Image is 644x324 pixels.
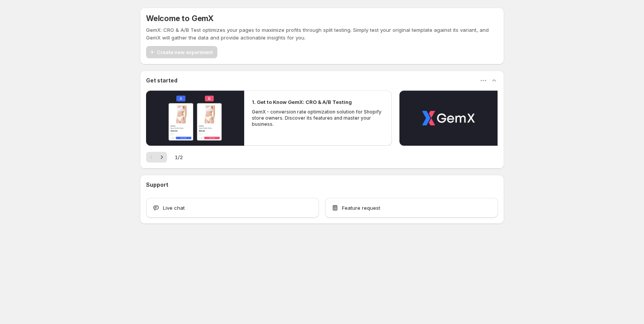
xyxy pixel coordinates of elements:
button: Play video [146,90,244,146]
span: Live chat [163,204,185,212]
h3: Get started [146,77,177,84]
h3: Support [146,181,168,189]
h5: Welcome to GemX [146,14,214,23]
button: Next [156,152,167,163]
button: Play video [399,90,498,146]
nav: Pagination [146,152,167,163]
p: GemX - conversion rate optimization solution for Shopify store owners. Discover its features and ... [252,109,384,127]
span: Feature request [342,204,380,212]
p: GemX: CRO & A/B Test optimizes your pages to maximize profits through split testing. Simply test ... [146,26,498,41]
h2: 1. Get to Know GemX: CRO & A/B Testing [252,98,352,106]
span: 1 / 2 [175,153,183,161]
